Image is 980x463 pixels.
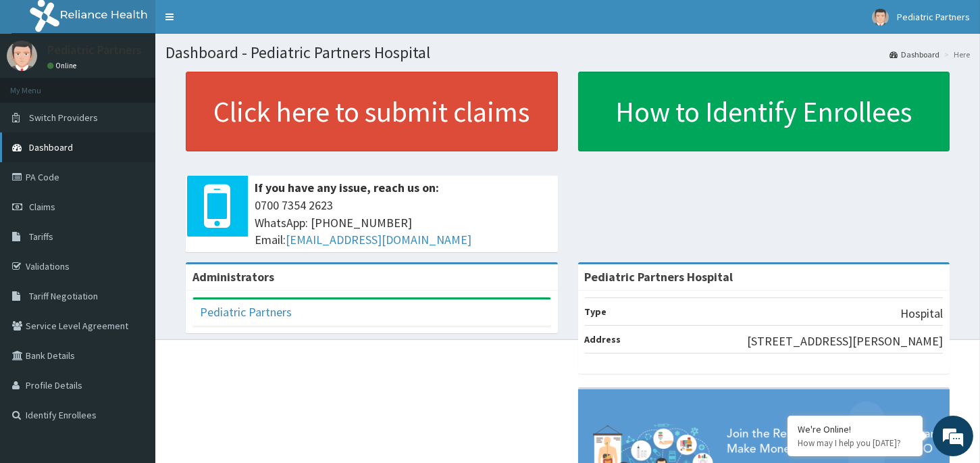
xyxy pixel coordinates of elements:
p: How may I help you today? [798,437,912,449]
h1: Dashboard - Pediatric Partners Hospital [165,44,970,62]
a: Click here to submit claims [186,72,558,151]
img: User Image [7,41,37,71]
span: Pediatric Partners [897,11,970,23]
div: We're Online! [798,423,912,435]
p: Hospital [900,305,943,322]
p: [STREET_ADDRESS][PERSON_NAME] [747,333,943,350]
span: Dashboard [29,141,73,153]
a: Online [47,61,80,70]
strong: Pediatric Partners Hospital [585,269,733,285]
a: How to Identify Enrollees [578,72,950,151]
span: Switch Providers [29,112,98,124]
li: Here [941,49,970,60]
span: Claims [29,201,55,213]
b: Administrators [192,269,274,285]
b: If you have any issue, reach us on: [255,180,439,195]
span: Tariffs [29,230,53,243]
b: Address [585,333,621,345]
a: [EMAIL_ADDRESS][DOMAIN_NAME] [286,232,471,247]
img: User Image [872,9,889,26]
span: Tariff Negotiation [29,290,98,302]
b: Type [585,306,607,318]
span: 0700 7354 2623 WhatsApp: [PHONE_NUMBER] Email: [255,197,551,249]
a: Dashboard [889,49,939,60]
p: Pediatric Partners [47,44,142,56]
a: Pediatric Partners [200,304,292,320]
